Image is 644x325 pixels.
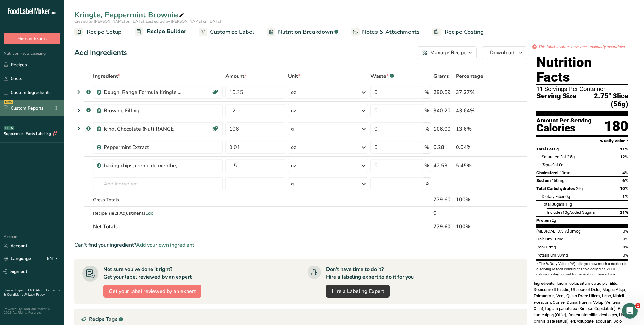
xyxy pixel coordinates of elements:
a: FAQ . [28,288,36,293]
a: Terms & Conditions . [4,288,60,297]
span: Nutrition Breakdown [278,28,333,36]
a: Hire an Expert . [4,288,27,293]
div: Powered By FoodLabelMaker © 2025 All Rights Reserved [4,307,60,315]
span: Notes & Attachments [362,28,420,36]
span: Recipe Costing [445,28,484,36]
span: Recipe Setup [87,28,122,36]
div: EN [47,255,60,263]
a: Language [4,253,31,264]
a: Customize Label [199,25,254,39]
iframe: Intercom live chat [622,303,638,319]
span: Created by [PERSON_NAME] on [DATE], Last edited by [PERSON_NAME] on [DATE] [74,19,221,24]
a: Recipe Setup [74,25,122,39]
div: NEW [4,100,13,104]
span: 1 [635,303,640,308]
a: Recipe Costing [432,25,484,39]
a: About Us . [36,288,51,293]
span: Customize Label [210,28,254,36]
button: Hire an Expert [4,33,60,44]
span: Recipe Builder [147,27,186,36]
div: Kringle, Peppermint Brownie [74,9,186,21]
a: Recipe Builder [135,24,186,40]
div: BETA [4,126,14,130]
div: Custom Reports [4,105,44,112]
a: Privacy Policy [25,293,45,297]
a: Nutrition Breakdown [267,25,338,39]
a: Notes & Attachments [351,25,420,39]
